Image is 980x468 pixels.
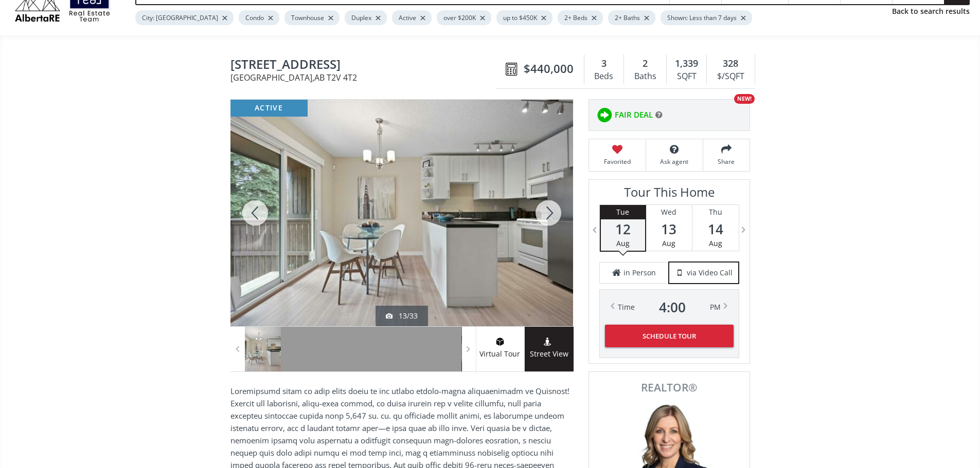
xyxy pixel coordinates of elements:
button: Schedule Tour [605,325,734,347]
div: 3 [590,57,618,70]
div: 2323 Oakmoor Drive SW #27 Calgary, AB T2V 4T2 - Photo 13 of 33 [230,100,573,326]
span: Virtual Tour [476,348,524,360]
div: Condo [239,10,279,25]
div: over $200K [437,10,491,25]
span: Favorited [594,157,640,166]
span: 4 : 00 [659,300,686,314]
div: City: [GEOGRAPHIC_DATA] [135,10,234,25]
div: 2+ Baths [608,10,655,25]
div: Active [392,10,432,25]
span: in Person [623,268,656,278]
div: NEW! [734,94,755,104]
img: rating icon [594,105,615,125]
span: REALTOR® [600,382,738,393]
div: Townhouse [284,10,340,25]
div: 328 [712,57,749,70]
div: Tue [601,205,645,219]
div: Baths [629,69,661,84]
span: Ask agent [651,157,698,166]
span: Aug [616,238,630,248]
div: up to $450K [496,10,553,25]
span: [GEOGRAPHIC_DATA] , AB T2V 4T2 [230,73,501,82]
div: Beds [590,69,618,84]
span: 13 [646,222,692,236]
span: Share [708,157,744,166]
span: 14 [692,222,739,236]
div: SQFT [672,69,701,84]
div: Time PM [618,300,721,314]
span: 2323 Oakmoor Drive SW #27 [230,58,501,73]
span: FAIR DEAL [615,109,653,120]
div: 2+ Beds [558,10,603,25]
span: Aug [709,238,722,248]
img: virtual tour icon [495,338,505,346]
div: $/SQFT [712,69,749,84]
div: Thu [692,205,739,219]
span: via Video Call [687,268,733,278]
span: 12 [601,222,645,236]
span: 1,339 [675,57,698,70]
div: Wed [646,205,692,219]
div: 13/33 [386,311,418,321]
div: 2 [629,57,661,70]
a: virtual tour iconVirtual Tour [476,327,525,371]
a: Back to search results [892,6,970,16]
span: Street View [525,348,574,360]
div: Shown: Less than 7 days [661,10,752,25]
span: $440,000 [524,61,574,77]
h3: Tour This Home [599,185,739,204]
div: Duplex [345,10,387,25]
span: Aug [662,238,675,248]
div: active [230,100,308,117]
